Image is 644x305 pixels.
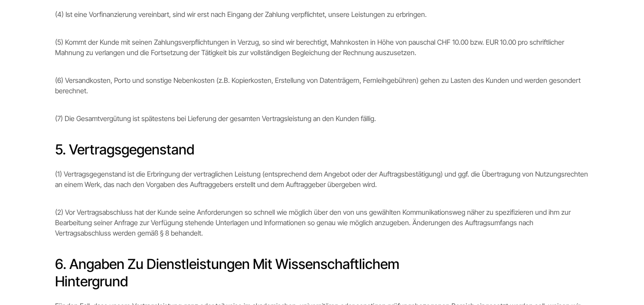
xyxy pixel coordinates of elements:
h3: 5. Vertragsgegenstand [55,141,589,158]
p: (7) Die Gesamtvergütung ist spätestens bei Lieferung der gesamten Vertragsleistung an den Kunden ... [55,113,589,124]
p: (6) Versandkosten, Porto und sonstige Nebenkosten (z.B. Kopierkosten, Erstellung von Datenträgern... [55,75,589,96]
h3: 6. Angaben zu Dienstleistungen mit wissenschaftlichem Hintergrund [55,256,589,290]
p: (1) Vertragsgegenstand ist die Erbringung der vertraglichen Leistung (entsprechend dem Angebot od... [55,169,589,190]
p: (2) Vor Vertragsabschluss hat der Kunde seine Anforderungen so schnell wie möglich über den von u... [55,207,589,238]
p: (4) Ist eine Vorfinanzierung vereinbart, sind wir erst nach Eingang der Zahlung verpflichtet, uns... [55,9,589,20]
p: (5) Kommt der Kunde mit seinen Zahlungsverpflichtungen in Verzug, so sind wir berechtigt, Mahnkos... [55,37,589,58]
